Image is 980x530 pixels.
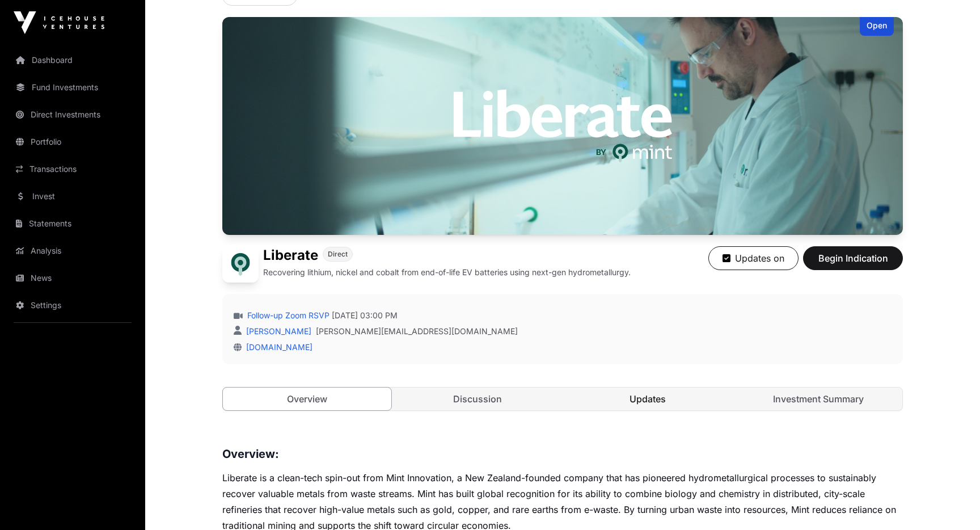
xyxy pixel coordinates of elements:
[564,388,732,410] a: Updates
[222,387,392,411] a: Overview
[222,445,903,463] h3: Overview:
[328,250,348,259] span: Direct
[803,246,903,270] button: Begin Indication
[9,75,136,100] a: Fund Investments
[244,326,311,336] a: [PERSON_NAME]
[860,17,894,36] div: Open
[9,184,136,209] a: Invest
[332,310,398,321] span: [DATE] 03:00 PM
[222,246,259,283] img: Liberate
[223,388,902,410] nav: Tabs
[242,342,312,352] a: [DOMAIN_NAME]
[394,388,562,410] a: Discussion
[817,251,889,265] span: Begin Indication
[9,238,136,263] a: Analysis
[803,258,903,269] a: Begin Indication
[923,476,980,530] iframe: Chat Widget
[263,246,318,264] h1: Liberate
[708,246,799,270] button: Updates on
[14,11,104,34] img: Icehouse Ventures Logo
[9,211,136,236] a: Statements
[9,102,136,127] a: Direct Investments
[9,266,136,291] a: News
[9,129,136,154] a: Portfolio
[734,388,903,410] a: Investment Summary
[222,17,903,235] img: Liberate
[9,293,136,318] a: Settings
[9,157,136,182] a: Transactions
[245,310,330,321] a: Follow-up Zoom RSVP
[9,48,136,73] a: Dashboard
[263,267,631,278] p: Recovering lithium, nickel and cobalt from end-of-life EV batteries using next-gen hydrometallurgy.
[316,326,518,337] a: [PERSON_NAME][EMAIL_ADDRESS][DOMAIN_NAME]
